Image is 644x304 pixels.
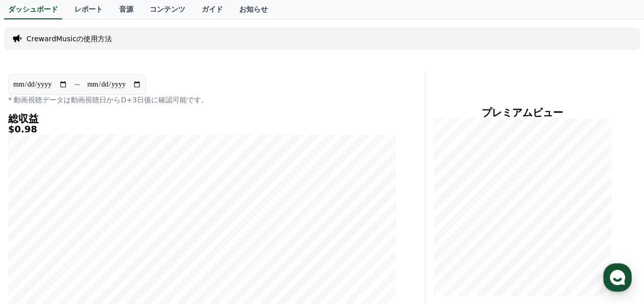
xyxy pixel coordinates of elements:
[74,78,80,91] p: ~
[87,235,111,243] span: チャット
[131,219,195,245] a: 設定
[67,219,131,245] a: チャット
[8,95,396,105] p: * 動画視聴データは動画視聴日からD+3日後に確認可能です。
[3,219,67,245] a: ホーム
[8,113,396,124] h4: 総収益
[157,235,170,243] span: 設定
[26,34,112,44] a: CrewardMusicの使用方法
[433,107,611,118] h4: プレミアムビュー
[26,235,44,243] span: ホーム
[8,124,396,134] h5: $0.98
